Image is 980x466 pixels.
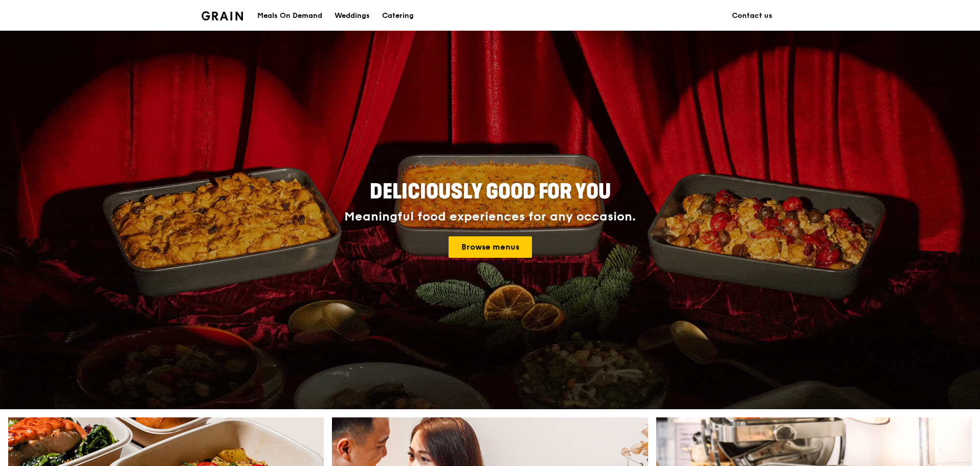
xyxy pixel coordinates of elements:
[376,1,420,31] a: Catering
[370,180,611,204] span: Deliciously good for you
[382,1,414,31] div: Catering
[449,236,532,258] a: Browse menus
[335,1,370,31] div: Weddings
[306,210,674,224] div: Meaningful food experiences for any occasion.
[257,1,322,31] div: Meals On Demand
[328,1,376,31] a: Weddings
[202,11,243,20] img: Grain
[726,1,778,31] a: Contact us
